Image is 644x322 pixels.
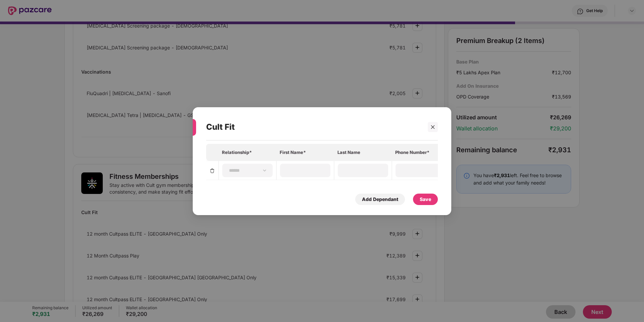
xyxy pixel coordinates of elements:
th: Phone Number* [392,144,450,160]
span: close [430,124,435,129]
img: svg+xml;base64,PHN2ZyBpZD0iRGVsZXRlLTMyeDMyIiB4bWxucz0iaHR0cDovL3d3dy53My5vcmcvMjAwMC9zdmciIHdpZH... [210,168,215,173]
div: Cult Fit [206,114,419,140]
th: Last Name [334,144,392,160]
th: First Name* [276,144,334,160]
th: Relationship* [219,144,276,160]
div: Add Dependant [362,195,398,203]
div: Save [420,195,431,203]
